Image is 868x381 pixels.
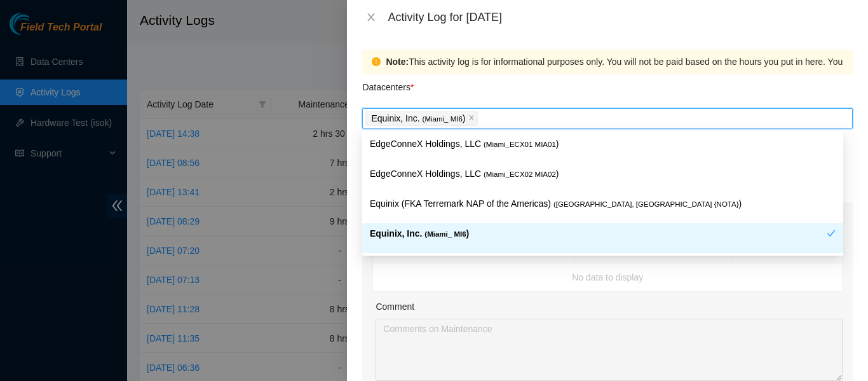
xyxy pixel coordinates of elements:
textarea: Comment [376,319,843,381]
span: ( Miami_ MI6 [424,230,466,238]
span: ( Miami_ECX02 MIA02 [484,170,556,178]
span: ( Miami_ECX01 MIA01 [484,141,556,148]
p: EdgeConneX Holdings, LLC ) [370,167,836,181]
span: close [468,114,475,122]
label: Comment [376,300,414,314]
span: close [366,12,376,22]
p: Equinix, Inc. ) [370,226,827,241]
span: ( [GEOGRAPHIC_DATA], [GEOGRAPHIC_DATA] {NOTA} [553,200,739,208]
p: Equinix (FKA Terremark NAP of the Americas) ) [370,197,836,211]
strong: Note: [386,55,409,69]
p: Datacenters [362,74,414,94]
span: ( Miami_ MI6 [423,115,463,123]
button: Close [362,11,380,24]
p: Equinix, Inc. ) [371,111,465,126]
p: EdgeConneX Holdings, LLC ) [370,137,836,151]
span: check [827,229,836,238]
td: No data to display [373,263,843,292]
div: Activity Log for [DATE] [388,10,853,24]
span: exclamation-circle [372,57,381,66]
